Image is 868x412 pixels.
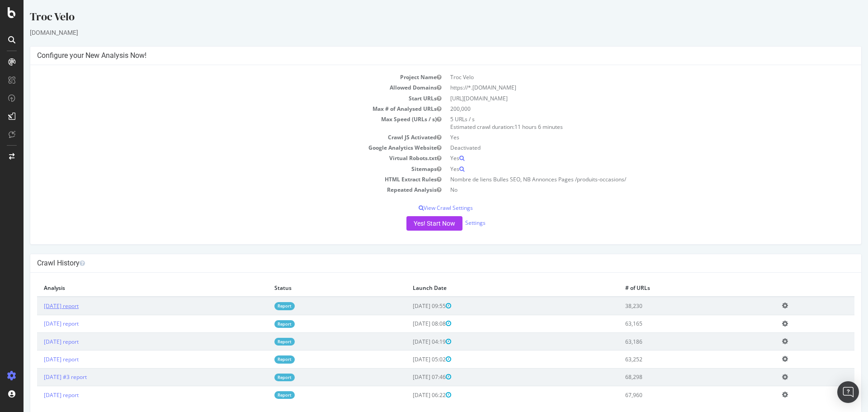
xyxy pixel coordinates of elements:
td: 38,230 [595,297,752,315]
th: Launch Date [382,279,594,297]
a: [DATE] report [20,391,55,399]
button: Yes! Start Now [383,216,439,231]
td: Deactivated [422,142,831,153]
span: 11 hours 6 minutes [491,123,539,131]
td: Project Name [14,72,422,82]
td: 67,960 [595,386,752,403]
span: [DATE] 06:22 [389,391,428,399]
p: View Crawl Settings [14,204,831,212]
a: Report [251,338,271,346]
a: Report [251,302,271,310]
a: [DATE] report [20,338,55,346]
span: [DATE] 05:02 [389,355,428,363]
td: Max # of Analysed URLs [14,104,422,114]
td: 63,165 [595,315,752,332]
td: Troc Velo [422,72,831,82]
a: Report [251,391,271,399]
td: Sitemaps [14,164,422,174]
h4: Configure your New Analysis Now! [14,51,831,60]
span: [DATE] 08:08 [389,320,428,327]
td: [URL][DOMAIN_NAME] [422,93,831,104]
a: [DATE] report [20,302,55,310]
td: Max Speed (URLs / s) [14,114,422,132]
td: 200,000 [422,104,831,114]
div: [DOMAIN_NAME] [6,28,838,37]
div: Troc Velo [6,9,838,28]
td: 5 URLs / s Estimated crawl duration: [422,114,831,132]
td: Nombre de liens Bulles SEO, NB Annonces Pages /produits-occasions/ [422,174,831,185]
td: Crawl JS Activated [14,132,422,142]
th: Analysis [14,279,244,297]
th: # of URLs [595,279,752,297]
a: Report [251,355,271,363]
a: Report [251,320,271,328]
td: Start URLs [14,93,422,104]
span: [DATE] 07:46 [389,373,428,381]
th: Status [244,279,382,297]
span: [DATE] 04:19 [389,338,428,346]
a: Settings [442,219,462,227]
td: No [422,185,831,195]
td: 68,298 [595,368,752,386]
span: [DATE] 09:55 [389,302,428,310]
td: Allowed Domains [14,82,422,93]
a: [DATE] #3 report [20,373,63,381]
td: 63,186 [595,332,752,350]
h4: Crawl History [14,259,831,268]
a: Report [251,374,271,381]
td: Yes [422,153,831,163]
td: Google Analytics Website [14,142,422,153]
a: [DATE] report [20,320,55,327]
td: Repeated Analysis [14,185,422,195]
a: [DATE] report [20,355,55,363]
td: Virtual Robots.txt [14,153,422,163]
td: Yes [422,164,831,174]
td: Yes [422,132,831,142]
div: Open Intercom Messenger [837,381,859,403]
td: HTML Extract Rules [14,174,422,185]
td: https://*.[DOMAIN_NAME] [422,82,831,93]
td: 63,252 [595,350,752,368]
